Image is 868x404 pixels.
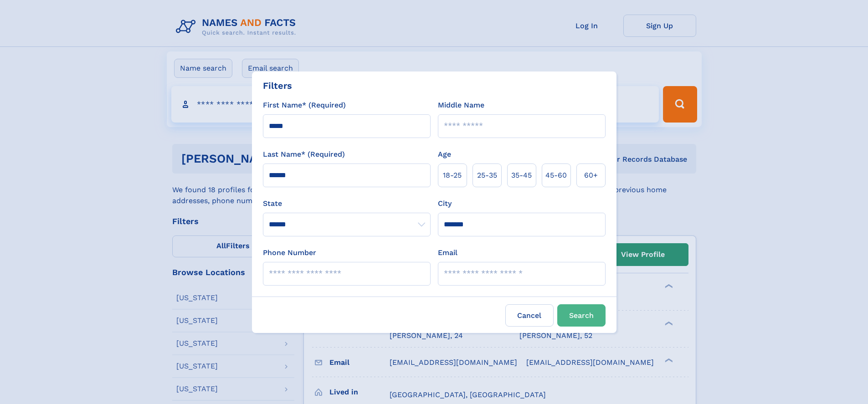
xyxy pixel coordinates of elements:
[545,170,567,181] span: 45‑60
[263,149,345,160] label: Last Name* (Required)
[263,247,316,258] label: Phone Number
[263,198,431,209] label: State
[511,170,532,181] span: 35‑45
[438,100,484,111] label: Middle Name
[505,304,554,327] label: Cancel
[443,170,462,181] span: 18‑25
[263,79,292,92] div: Filters
[584,170,598,181] span: 60+
[557,304,606,327] button: Search
[438,149,451,160] label: Age
[438,247,457,258] label: Email
[263,100,346,111] label: First Name* (Required)
[477,170,497,181] span: 25‑35
[438,198,452,209] label: City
